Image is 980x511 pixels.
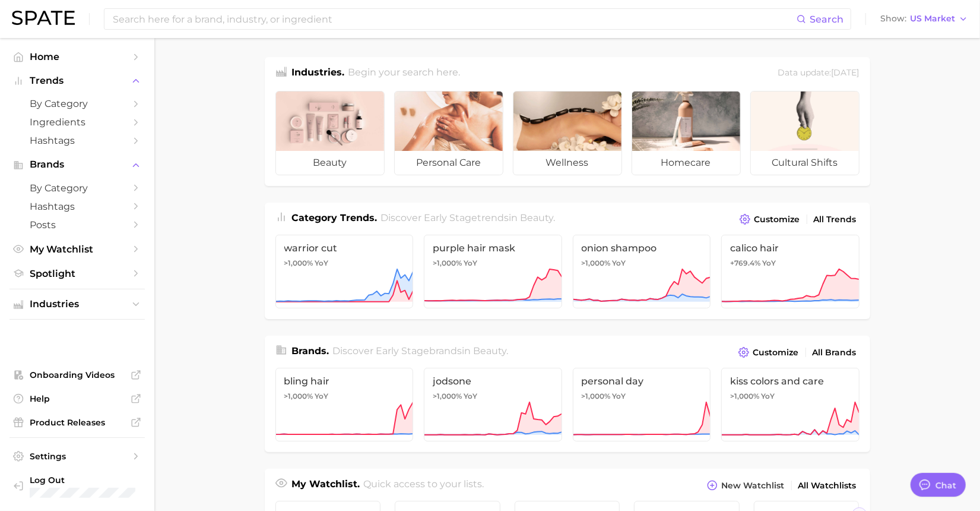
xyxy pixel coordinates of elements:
[573,368,711,441] a: personal day>1,000% YoY
[30,98,125,109] span: by Category
[284,376,405,387] span: bling hair
[12,11,75,25] img: SPATE
[30,116,125,128] span: Ingredients
[380,212,555,223] span: Discover Early Stage trends in .
[433,242,553,254] span: purple hair mask
[30,219,125,231] span: Posts
[332,345,508,357] span: Discover Early Stage brands in .
[9,240,145,258] a: My Watchlist
[632,151,740,175] span: homecare
[30,201,125,212] span: Hashtags
[9,447,145,465] a: Settings
[424,368,562,441] a: jodsone>1,000% YoY
[424,235,562,308] a: purple hair mask>1,000% YoY
[722,481,785,491] span: New Watchlist
[730,258,760,267] span: +769.4%
[30,475,154,485] span: Log Out
[910,15,955,22] span: US Market
[433,392,462,400] span: >1,000%
[30,299,125,310] span: Industries
[754,215,800,225] span: Customize
[762,258,776,268] span: YoY
[721,368,860,441] a: kiss colors and care>1,000% YoY
[721,235,860,308] a: calico hair+769.4% YoY
[795,478,860,494] a: All Watchlists
[275,368,414,441] a: bling hair>1,000% YoY
[30,159,125,170] span: Brands
[9,94,145,113] a: by Category
[9,264,145,283] a: Spotlight
[9,156,145,174] button: Brands
[284,242,405,254] span: warrior cut
[30,393,125,404] span: Help
[811,212,860,228] a: All Trends
[9,414,145,431] a: Product Releases
[704,477,787,494] button: New Watchlist
[730,392,759,400] span: >1,000%
[613,258,626,268] span: YoY
[9,72,145,90] button: Trends
[751,151,859,175] span: cultural shifts
[394,91,503,175] a: personal care
[737,211,803,228] button: Customize
[30,51,125,62] span: Home
[464,258,477,268] span: YoY
[395,151,503,175] span: personal care
[877,11,971,27] button: ShowUS Market
[363,477,484,494] h2: Quick access to your lists.
[582,258,611,267] span: >1,000%
[9,366,145,384] a: Onboarding Videos
[292,212,378,223] span: Category Trends .
[513,91,622,175] a: wellness
[30,244,125,255] span: My Watchlist
[112,9,797,29] input: Search here for a brand, industry, or ingredient
[813,348,857,358] span: All Brands
[315,258,329,268] span: YoY
[632,91,741,175] a: homecare
[292,345,329,357] span: Brands .
[284,258,313,267] span: >1,000%
[433,258,462,267] span: >1,000%
[520,212,553,223] span: beauty
[880,15,906,22] span: Show
[750,91,860,175] a: cultural shifts
[582,392,611,400] span: >1,000%
[9,179,145,197] a: by Category
[9,113,145,131] a: Ingredients
[582,242,702,254] span: onion shampoo
[730,242,851,254] span: calico hair
[513,151,621,175] span: wellness
[276,151,384,175] span: beauty
[730,376,851,387] span: kiss colors and care
[30,75,125,86] span: Trends
[798,481,857,491] span: All Watchlists
[735,344,801,361] button: Customize
[9,216,145,234] a: Posts
[30,370,125,380] span: Onboarding Videos
[810,345,860,361] a: All Brands
[464,392,477,401] span: YoY
[433,376,553,387] span: jodsone
[582,376,702,387] span: personal day
[9,48,145,66] a: Home
[9,295,145,313] button: Industries
[30,451,125,462] span: Settings
[9,131,145,150] a: Hashtags
[810,14,843,25] span: Search
[30,417,125,428] span: Product Releases
[9,197,145,216] a: Hashtags
[814,215,857,225] span: All Trends
[9,471,145,501] a: Log out. Currently logged in with e-mail m-usarzewicz@aiibeauty.com.
[30,268,125,279] span: Spotlight
[573,235,711,308] a: onion shampoo>1,000% YoY
[275,91,385,175] a: beauty
[292,477,360,494] h1: My Watchlist.
[348,65,460,81] h2: Begin your search here.
[315,392,329,401] span: YoY
[284,392,313,400] span: >1,000%
[9,390,145,408] a: Help
[30,135,125,146] span: Hashtags
[30,182,125,194] span: by Category
[292,65,345,81] h1: Industries.
[761,392,775,401] span: YoY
